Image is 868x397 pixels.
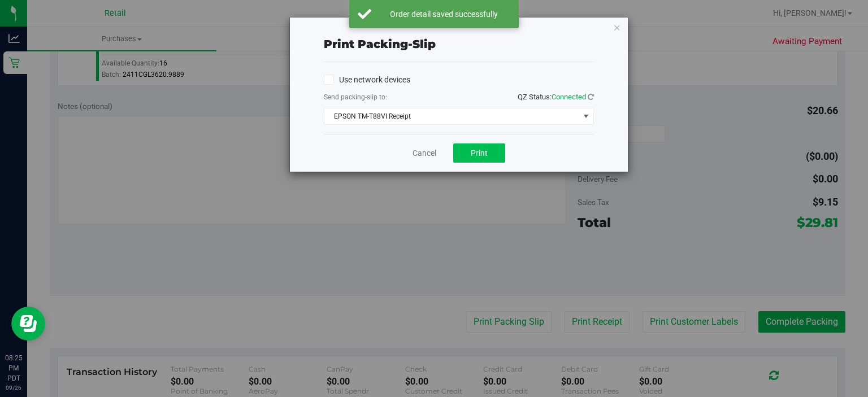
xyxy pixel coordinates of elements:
label: Send packing-slip to: [324,92,387,102]
iframe: Resource center [11,307,45,341]
span: Print [471,149,488,158]
div: Order detail saved successfully [377,8,510,20]
span: EPSON TM-T88VI Receipt [324,108,579,124]
span: select [579,108,593,124]
a: Cancel [413,147,436,159]
span: QZ Status: [518,93,594,101]
span: Connected [552,93,586,101]
button: Print [453,143,505,163]
span: Print packing-slip [324,37,436,51]
label: Use network devices [324,74,410,86]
